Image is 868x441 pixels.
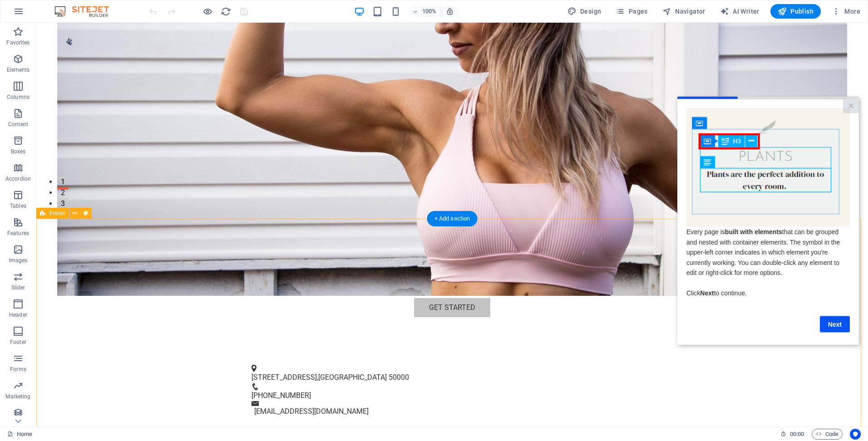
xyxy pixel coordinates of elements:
button: Pages [612,4,651,19]
span: : [796,431,798,437]
strong: built with elements [48,132,105,139]
p: Elements [7,66,30,73]
p: Features [7,230,29,237]
button: Design [564,4,605,19]
p: Footer [10,338,26,346]
span: Next [23,193,36,200]
h6: Session time [780,429,804,440]
p: , [215,349,609,360]
a: [EMAIL_ADDRESS][DOMAIN_NAME] [218,384,332,393]
a: Click to cancel selection. Double-click to open Pages [7,429,32,440]
button: 1 [21,154,32,156]
div: Design (Ctrl+Alt+Y) [564,4,605,19]
span: 50000 [352,350,373,359]
p: Content [8,121,28,128]
button: Navigator [659,4,709,19]
span: [PHONE_NUMBER] [215,368,275,377]
span: AI Writer [720,7,759,16]
span: Design [567,7,602,16]
p: Forms [10,366,26,373]
button: AI Writer [716,4,763,19]
span: Preset [49,211,65,216]
span: Navigator [662,7,705,16]
span: Pages [616,7,647,16]
button: Usercentrics [850,429,861,440]
button: Code [812,429,843,440]
button: 2 [21,165,32,167]
span: Code [816,429,838,440]
a: Close modal [166,3,182,17]
button: reload [220,6,231,17]
span: More [832,7,860,16]
p: Marketing [5,393,30,400]
span: 00 00 [790,429,804,440]
img: Editor Logo [52,6,120,17]
button: More [828,4,864,19]
button: Publish [770,4,821,19]
span: [GEOGRAPHIC_DATA] [282,350,350,359]
span: Click [9,193,23,200]
div: + Add section [427,211,478,226]
p: Tables [10,202,26,210]
i: On resize automatically adjust zoom level to fit chosen device. [446,7,454,15]
h6: 100% [422,6,437,17]
button: 100% [409,6,441,17]
span: to continue. [37,193,69,200]
button: 3 [21,176,32,178]
span: [STREET_ADDRESS] [215,350,281,359]
p: Header [9,311,27,318]
a: Next [143,220,173,236]
button: Click here to leave preview mode and continue editing [202,6,213,17]
span: Publish [778,7,814,16]
span: Every page is that can be grouped and nested with container elements. The symbol in the upper-lef... [9,132,163,180]
i: Reload page [221,6,231,17]
p: Slider [11,284,25,291]
p: Accordion [5,175,31,182]
p: Images [9,257,28,264]
p: Boxes [11,148,26,155]
p: Favorites [6,39,30,46]
p: Columns [7,93,30,101]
